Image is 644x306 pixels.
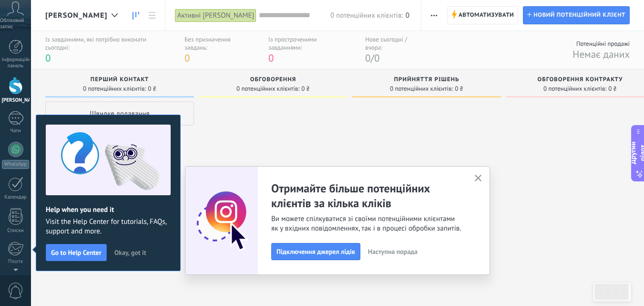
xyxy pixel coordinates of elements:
font: Активні [PERSON_NAME] [177,11,254,20]
font: Списки [7,227,23,234]
a: Ліди [128,6,144,25]
font: Чати [10,127,21,134]
font: [PERSON_NAME] [45,11,108,20]
a: Список [144,6,160,25]
h2: Help when you need it [46,205,171,214]
button: Підключення джерел лідів [271,243,360,260]
a: Новий потенційний клієнт [523,6,630,24]
font: 0 потенційних клієнтів: [390,84,453,93]
button: Більше [427,6,441,24]
font: / [370,52,374,64]
font: Інформаційна панель [2,56,34,69]
font: 0 [268,52,274,64]
font: 0 [374,52,379,64]
font: Обговорення контракту [538,76,623,83]
div: Перший контакт [50,76,189,84]
font: 0 [45,52,51,64]
font: 0 ₴ [406,11,415,20]
font: 0 потенційних клієнтів: [83,84,146,93]
font: [PERSON_NAME] [2,97,40,104]
font: Ви можете спілкуватися зі своїми потенційними клієнтами як у вхідних повідомленнях, так і в проце... [271,214,461,233]
a: Автоматизувати [447,6,518,24]
font: Перший контакт [91,76,149,83]
span: Okay, got it [114,249,146,256]
font: Потенційні продажі [576,40,630,48]
font: 0 ₴ [148,84,156,93]
font: Без призначення завдань: [184,35,230,52]
font: Наступна порада [368,247,418,256]
font: Прийняття рішень [394,76,460,83]
font: Із простроченими завданнями: [268,35,317,52]
font: Отримайте більше потенційних клієнтів за кілька кліків [271,181,430,211]
font: Обговорення [250,76,296,83]
font: Новий потенційний клієнт [533,11,625,19]
font: Немає даних [572,48,630,61]
div: Прийняття рішень [357,76,496,84]
font: 0 ₴ [455,84,463,93]
font: 0 [365,52,370,64]
font: 0 потенційних клієнтів: [236,84,299,93]
button: Okay, got it [110,245,151,260]
font: WhatsApp [4,161,27,168]
span: Visit the Help Center for tutorials, FAQs, support and more. [46,217,171,236]
div: Обговорення [204,76,343,84]
font: Автоматизувати [459,11,514,19]
button: Go to Help Center [46,244,107,261]
font: 0 ₴ [301,84,310,93]
span: Go to Help Center [51,249,102,256]
font: 0 ₴ [608,84,617,93]
font: Підключення джерел лідів [276,247,355,256]
font: Із завданнями, які потрібно виконати сьогодні: [45,35,146,52]
font: Календар [4,194,27,200]
font: Нове сьогодні / вчора: [365,35,407,52]
font: 0 потенційних клієнтів: [543,84,606,93]
font: 0 потенційних клієнтів: [330,11,403,20]
font: 0 [184,52,190,64]
font: Швидке додавання [90,109,149,118]
button: Наступна порада [364,244,422,259]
